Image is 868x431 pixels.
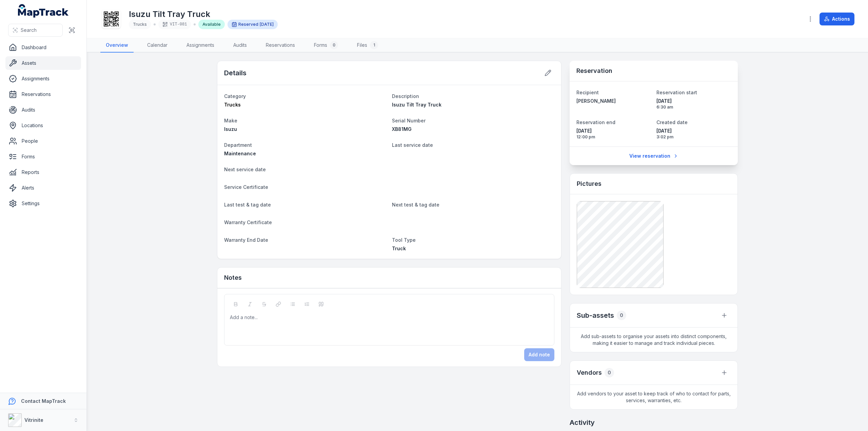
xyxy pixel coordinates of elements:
span: Service Certificate [224,184,268,190]
span: Last service date [392,142,433,148]
h1: Isuzu Tilt Tray Truck [129,9,278,20]
a: Assets [5,56,81,70]
button: Actions [820,13,854,25]
a: Reservations [260,38,300,53]
div: Available [198,20,225,29]
a: Assignments [181,38,220,53]
span: 6:30 am [656,104,731,110]
span: Make [224,118,237,123]
span: [DATE] [656,98,731,104]
a: Calendar [142,38,173,53]
div: 0 [605,368,614,377]
div: 0 [330,41,338,49]
div: VIT-081 [158,20,191,29]
a: Overview [100,38,134,53]
time: 10/07/2025, 6:30:00 am [656,98,731,110]
span: Search [21,27,37,34]
a: Audits [5,103,81,117]
a: Forms0 [309,38,343,53]
span: Department [224,142,252,148]
a: Settings [5,197,81,210]
span: Reservation start [656,90,697,95]
span: 12:00 pm [576,134,651,140]
a: Alerts [5,181,81,195]
span: 3:02 pm [656,134,731,140]
span: [DATE] [576,128,651,134]
div: 0 [617,311,626,320]
span: Trucks [224,102,241,107]
time: 10/07/2025, 12:00:00 pm [576,128,651,140]
span: Warranty Certificate [224,219,272,225]
div: 1 [370,41,378,49]
a: [PERSON_NAME] [576,98,651,104]
span: Isuzu [224,126,237,132]
span: Next test & tag date [392,202,439,208]
time: 08/07/2025, 3:02:04 pm [656,128,731,140]
a: People [5,134,81,148]
span: Created date [656,119,688,125]
span: Add vendors to your asset to keep track of who to contact for parts, services, warranties, etc. [570,385,737,409]
span: Reservation end [576,119,615,125]
a: View reservation [625,150,683,162]
span: Next service date [224,166,266,172]
span: Serial Number [392,118,426,123]
span: [DATE] [656,128,731,134]
a: Files1 [352,38,383,53]
h2: Details [224,68,246,78]
h2: Sub-assets [577,311,614,320]
strong: Contact MapTrack [21,398,66,404]
a: Dashboard [5,41,81,54]
a: Reservations [5,87,81,101]
h2: Activity [570,418,595,427]
span: Warranty End Date [224,237,268,243]
h3: Reservation [576,66,612,76]
span: Add sub-assets to organise your assets into distinct components, making it easier to manage and t... [570,328,737,352]
span: Recipient [576,90,599,95]
a: MapTrack [18,4,69,18]
button: Search [8,24,63,37]
div: Reserved [228,20,278,29]
span: Isuzu Tilt Tray Truck [392,102,441,107]
a: Reports [5,165,81,179]
time: 10/07/2025, 6:30:00 am [260,22,274,27]
span: Truck [392,246,406,251]
a: Forms [5,150,81,163]
h3: Notes [224,273,242,282]
span: Description [392,93,419,99]
strong: Vitrinite [24,417,43,423]
a: Locations [5,119,81,132]
span: Trucks [133,22,147,27]
h3: Pictures [577,179,601,189]
a: Assignments [5,72,81,85]
a: Audits [228,38,252,53]
span: Last test & tag date [224,202,271,208]
span: Tool Type [392,237,416,243]
span: XB81MG [392,126,412,132]
span: Category [224,93,246,99]
span: [DATE] [260,22,274,27]
h3: Vendors [577,368,602,377]
span: Maintenance [224,151,256,156]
